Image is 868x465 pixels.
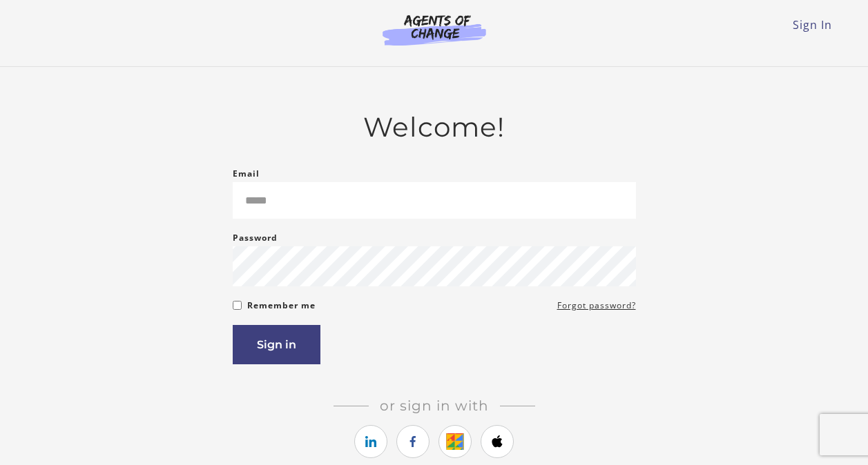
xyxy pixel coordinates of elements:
a: Forgot password? [557,297,636,314]
h2: Welcome! [233,111,636,144]
a: https://courses.thinkific.com/users/auth/apple?ss%5Breferral%5D=&ss%5Buser_return_to%5D=&ss%5Bvis... [481,425,514,458]
a: https://courses.thinkific.com/users/auth/google?ss%5Breferral%5D=&ss%5Buser_return_to%5D=&ss%5Bvi... [438,425,472,458]
a: Sign In [793,17,832,32]
a: https://courses.thinkific.com/users/auth/facebook?ss%5Breferral%5D=&ss%5Buser_return_to%5D=&ss%5B... [396,425,430,458]
img: Agents of Change Logo [368,14,501,46]
span: Or sign in with [369,397,500,414]
label: Password [233,230,278,246]
button: Sign in [233,325,320,364]
label: Remember me [247,297,316,314]
a: https://courses.thinkific.com/users/auth/linkedin?ss%5Breferral%5D=&ss%5Buser_return_to%5D=&ss%5B... [354,425,387,458]
label: Email [233,166,260,182]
